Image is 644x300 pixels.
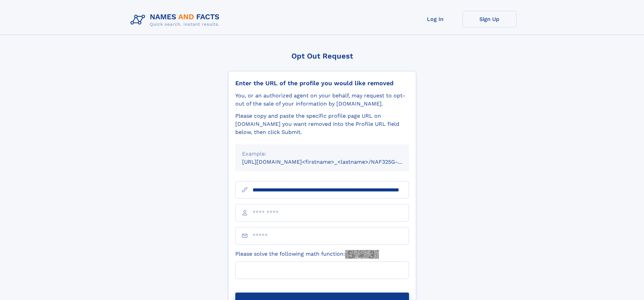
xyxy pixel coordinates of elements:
div: Enter the URL of the profile you would like removed [235,79,409,87]
label: Please solve the following math function: [235,250,379,259]
div: Opt Out Request [228,52,416,60]
a: Sign Up [462,11,517,27]
a: Log In [408,11,462,27]
div: You, or an authorized agent on your behalf, may request to opt-out of the sale of your informatio... [235,92,409,108]
small: [URL][DOMAIN_NAME]<firstname>_<lastname>/NAF325G-xxxxxxxx [242,159,422,165]
div: Please copy and paste the specific profile page URL on [DOMAIN_NAME] you want removed into the Pr... [235,112,409,136]
div: Example: [242,150,402,158]
img: Logo Names and Facts [128,11,225,29]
